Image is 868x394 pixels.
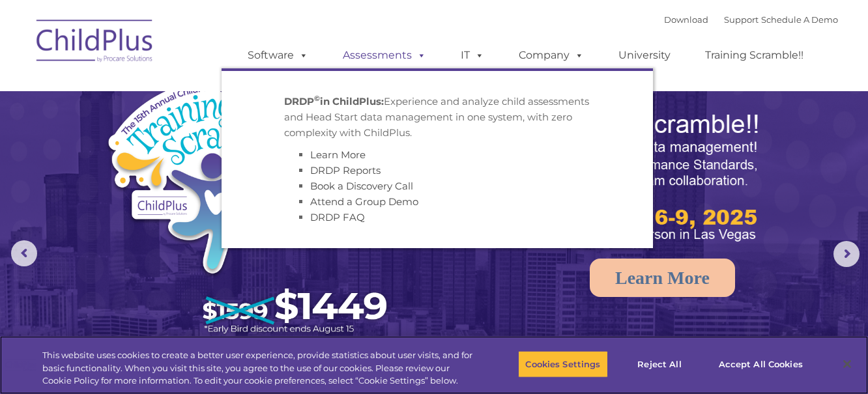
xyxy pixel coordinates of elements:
[833,350,861,378] button: Close
[761,14,838,25] a: Schedule A Demo
[619,350,701,378] button: Reject All
[314,94,320,103] sup: ©
[310,180,413,192] a: Book a Discovery Call
[605,42,684,68] a: University
[310,195,418,208] a: Attend a Group Demo
[181,86,221,96] span: Last name
[712,350,810,378] button: Accept All Cookies
[181,139,237,149] span: Phone number
[310,148,366,161] a: Learn More
[42,349,478,387] div: This website uses cookies to create a better user experience, provide statistics about user visit...
[30,10,160,76] img: ChildPlus by Procare Solutions
[284,94,590,141] p: Experience and analyze child assessments and Head Start data management in one system, with zero ...
[235,42,321,68] a: Software
[330,42,439,68] a: Assessments
[518,350,607,378] button: Cookies Settings
[448,42,497,68] a: IT
[590,259,735,297] a: Learn More
[664,14,838,25] font: |
[724,14,759,25] a: Support
[284,95,384,107] strong: DRDP in ChildPlus:
[310,211,365,223] a: DRDP FAQ
[692,42,817,68] a: Training Scramble!!
[310,164,381,176] a: DRDP Reports
[664,14,708,25] a: Download
[506,42,597,68] a: Company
